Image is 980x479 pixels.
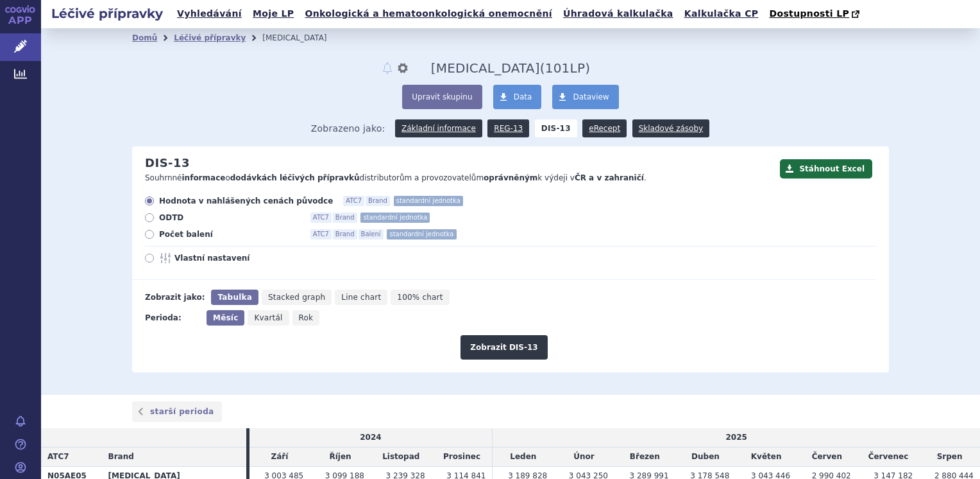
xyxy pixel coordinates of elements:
[159,213,300,223] span: ODTD
[487,119,529,137] a: REG-13
[632,119,709,137] a: Skladové zásoby
[230,173,360,182] strong: dodávkách léčivých přípravků
[394,196,463,206] span: standardní jednotka
[310,448,371,467] td: Říjen
[493,85,542,109] a: Data
[213,313,238,322] span: Měsíc
[268,293,325,302] span: Stacked graph
[145,290,205,305] div: Zobrazit jako:
[765,5,866,23] a: Dostupnosti LP
[514,92,532,101] span: Data
[310,213,332,223] span: ATC7
[333,213,357,223] span: Brand
[675,448,736,467] td: Duben
[387,229,456,239] span: standardní jednotka
[145,156,190,170] h2: DIS-13
[559,5,677,22] a: Úhradová kalkulačka
[47,452,69,461] span: ATC7
[680,5,763,22] a: Kalkulačka CP
[614,448,675,467] td: Březen
[159,196,333,206] span: Hodnota v nahlášených cenách původce
[249,448,310,467] td: Září
[857,448,920,467] td: Červenec
[343,196,364,206] span: ATC7
[132,401,222,422] a: starší perioda
[359,229,384,239] span: Balení
[341,293,381,302] span: Line chart
[573,92,609,101] span: Dataview
[395,119,482,137] a: Základní informace
[249,5,298,22] a: Moje LP
[182,173,226,182] strong: informace
[780,159,872,179] button: Stáhnout Excel
[545,60,570,76] span: 101
[159,229,300,239] span: Počet balení
[736,448,797,467] td: Květen
[249,428,493,447] td: 2024
[402,85,482,109] button: Upravit skupinu
[397,293,443,302] span: 100% chart
[366,196,390,206] span: Brand
[797,448,857,467] td: Červen
[108,452,134,461] span: Brand
[552,85,618,109] a: Dataview
[535,119,577,137] strong: DIS-13
[381,60,394,76] button: notifikace
[174,33,246,42] a: Léčivé přípravky
[575,173,644,182] strong: ČR a v zahraničí
[396,60,409,76] button: nastavení
[431,60,540,76] span: Lurasidone
[371,448,432,467] td: Listopad
[540,60,590,76] span: ( LP)
[484,173,537,182] strong: oprávněným
[310,229,332,239] span: ATC7
[145,173,773,184] p: Souhrnné o distributorům a provozovatelům k výdeji v .
[41,4,173,22] h2: Léčivé přípravky
[311,119,385,137] span: Zobrazeno jako:
[769,8,849,19] span: Dostupnosti LP
[582,119,627,137] a: eRecept
[173,5,246,22] a: Vyhledávání
[254,313,282,322] span: Kvartál
[553,448,614,467] td: Únor
[262,28,343,48] li: Lurasidone
[432,448,493,467] td: Prosinec
[360,213,430,223] span: standardní jednotka
[132,33,157,42] a: Domů
[493,428,980,447] td: 2025
[217,293,251,302] span: Tabulka
[145,310,200,326] div: Perioda:
[460,335,547,360] button: Zobrazit DIS-13
[174,253,316,263] span: Vlastní nastavení
[301,5,556,22] a: Onkologická a hematoonkologická onemocnění
[299,313,314,322] span: Rok
[919,448,980,467] td: Srpen
[333,229,357,239] span: Brand
[493,448,553,467] td: Leden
